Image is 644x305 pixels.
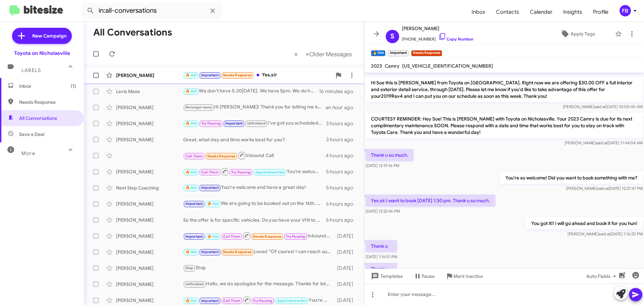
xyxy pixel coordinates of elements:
div: [PERSON_NAME] [116,249,183,255]
button: Mark Inactive [440,270,488,282]
span: 🔥 Hot [185,250,197,254]
span: said at [597,186,609,191]
button: FB [614,5,637,16]
div: [PERSON_NAME] [116,201,183,207]
span: 🔥 Hot [185,89,197,93]
span: Try Pausing [231,170,251,174]
span: All Conversations [19,115,57,122]
span: [PERSON_NAME] [402,24,474,32]
div: I've got you scheduled! Thanks [PERSON_NAME], have a great day! [183,120,326,127]
input: Search [81,3,222,19]
p: Hi Soe this is [PERSON_NAME] from Toyota on [GEOGRAPHIC_DATA]. Right now we are offering $30.00 O... [366,77,643,102]
span: Appointment Set [255,170,285,174]
div: [PERSON_NAME] [116,297,183,304]
span: Auto Fields [586,270,619,282]
div: Hi [PERSON_NAME]! Thank you for letting me know. Have a great day! [183,103,326,111]
div: [DATE] [334,265,359,272]
span: Call Them [201,170,219,174]
span: Important [185,234,203,239]
div: 3 hours ago [326,136,359,143]
small: Important [388,50,408,56]
span: [PERSON_NAME] [DATE] 11:44:04 AM [565,140,643,145]
span: Needs Response [223,73,252,77]
div: Stop [183,264,334,272]
span: [PERSON_NAME] [DATE] 1:16:20 PM [568,231,643,236]
div: [DATE] [334,281,359,288]
button: Pause [408,270,440,282]
span: Unfinished [247,121,266,126]
span: Needs Response [207,154,236,158]
span: 🔥 Hot [185,121,197,126]
div: 5 hours ago [326,184,359,191]
span: Inbox [466,2,491,22]
div: You're welcome and have a great day! [183,184,326,192]
span: Pause [422,270,435,282]
p: Thank u so much. [366,149,414,161]
button: Apply Tags [543,28,612,40]
button: Auto Fields [581,270,624,282]
p: You got it!! I will go ahead and book it for you hun! [526,217,643,229]
div: 16 minutes ago [319,88,359,95]
div: Inbound Call [183,151,326,160]
div: [PERSON_NAME] [116,72,183,79]
span: More [21,150,35,156]
span: Important [185,202,203,206]
span: New Campaign [32,32,66,39]
div: So the offer is for specific vehicles. Do you have your VIN to your Camry? I can see if there are... [183,217,326,223]
a: Contacts [491,2,525,22]
span: « [294,50,298,58]
div: We are going to be booked out on the 16th. Would another day for you? [183,200,326,208]
div: [PERSON_NAME] [116,265,183,272]
span: Unfinished [185,282,204,286]
span: Inbox [19,83,76,89]
span: Templates [370,270,403,282]
span: Older Messages [309,51,352,58]
p: You're so welcome! Did you want to book something with me? [500,172,643,184]
span: Call Them [223,299,240,303]
span: [DATE] 12:19:16 PM [366,163,399,168]
span: 🔥 Hot [207,202,219,206]
span: Labels [21,67,41,73]
div: an hour ago [326,104,359,111]
span: Needs Response [223,250,252,254]
div: Levis Meza [116,88,183,95]
button: Previous [290,47,302,61]
a: Insights [558,2,588,22]
div: Loved “Of course! I can reach out later on!” [183,248,334,256]
nav: Page navigation example [290,47,356,61]
a: Profile [588,2,614,22]
small: 🔥 Hot [371,50,385,56]
span: Apply Tags [571,28,595,40]
span: 🔥 Hot [185,73,197,77]
div: Toyota on Nicholasville [14,50,70,57]
span: Important [201,73,219,77]
span: [US_VEHICLE_IDENTIFICATION_NUMBER] [402,63,493,69]
div: [PERSON_NAME] [116,104,183,111]
span: Appointment Set [277,299,307,303]
span: Important [201,185,219,190]
span: 🔥 Hot [185,299,197,303]
span: (1) [71,83,76,89]
button: Next [302,47,356,61]
span: S [390,31,394,42]
span: said at [594,104,606,109]
span: 🔥 Hot [185,185,197,190]
span: Needs Response [253,234,281,239]
div: [PERSON_NAME] [116,233,183,239]
a: New Campaign [12,28,72,44]
small: Needs Response [411,50,442,56]
div: [PERSON_NAME] [116,168,183,175]
span: [PHONE_NUMBER] [402,32,474,43]
span: Mark Inactive [453,270,483,282]
div: [PERSON_NAME] [116,281,183,288]
span: [PERSON_NAME] [DATE] 10:00:40 AM [563,104,643,109]
div: Next Step Coaching [116,184,183,191]
span: Camry [385,63,399,69]
div: Yes,sir [183,71,332,79]
div: [DATE] [334,249,359,255]
div: 6 hours ago [326,217,359,223]
div: [PERSON_NAME] [116,120,183,127]
div: [PERSON_NAME] [116,136,183,143]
